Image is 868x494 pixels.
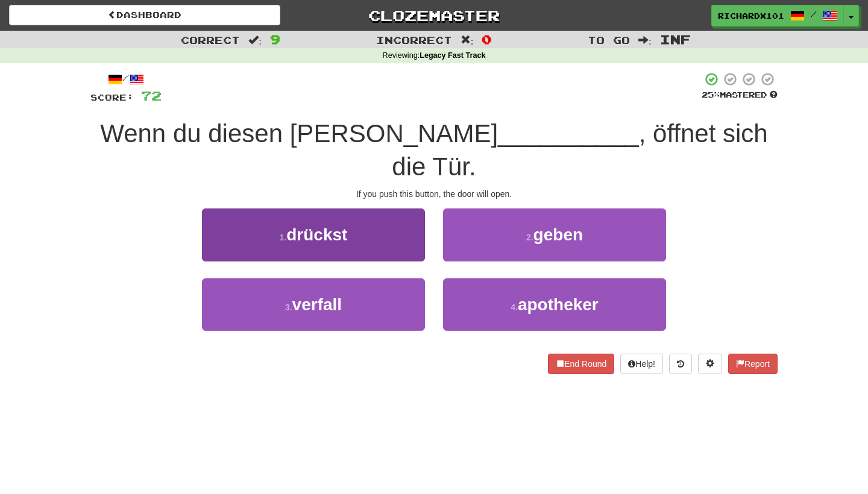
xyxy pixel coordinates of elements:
button: Report [728,354,778,374]
span: : [248,35,262,45]
span: Inf [660,32,691,46]
strong: Legacy Fast Track [420,51,485,60]
small: 4 . [511,302,518,312]
span: Correct [181,34,240,46]
span: 72 [141,88,162,103]
span: 9 [270,32,280,46]
a: Dashboard [9,5,280,25]
span: , öffnet sich die Tür. [392,119,767,181]
span: To go [588,34,630,46]
span: RichardX101 [718,10,784,21]
span: Wenn du diesen [PERSON_NAME] [100,119,498,148]
span: apotheker [518,295,599,314]
button: 2.geben [443,208,666,261]
small: 3 . [285,302,292,312]
button: Help! [620,354,663,374]
span: : [461,35,474,45]
span: geben [533,225,583,244]
button: Round history (alt+y) [669,354,692,374]
span: verfall [292,295,342,314]
div: / [90,72,162,87]
span: / [811,10,817,18]
a: Clozemaster [298,5,570,26]
span: __________ [498,119,639,148]
span: Incorrect [376,34,452,46]
small: 1 . [280,233,287,242]
div: Mastered [702,90,778,101]
span: Score: [90,92,134,102]
a: RichardX101 / [711,5,844,27]
span: drückst [286,225,347,244]
button: 1.drückst [202,208,425,261]
div: If you push this button, the door will open. [90,188,778,200]
small: 2 . [526,233,533,242]
span: : [638,35,652,45]
span: 0 [482,32,492,46]
button: 4.apotheker [443,278,666,331]
button: 3.verfall [202,278,425,331]
button: End Round [548,354,614,374]
span: 25 % [702,90,720,99]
